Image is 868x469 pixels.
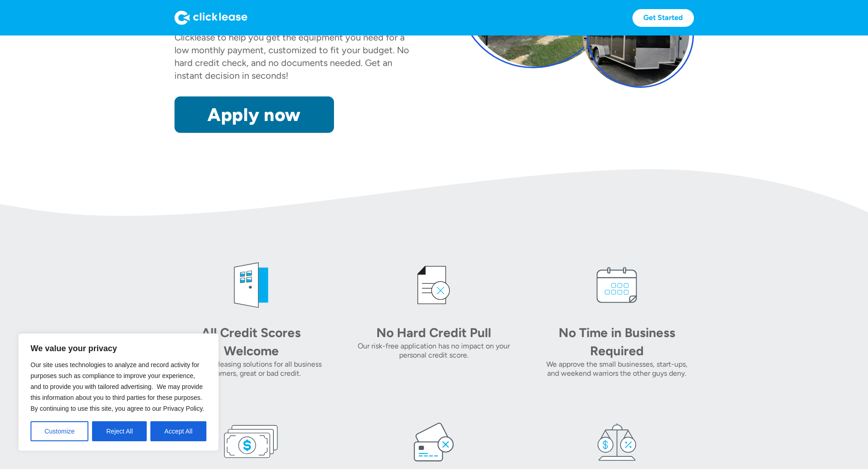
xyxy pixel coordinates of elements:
img: money icon [224,414,278,469]
div: has partnered with Clicklease to help you get the equipment you need for a low monthly payment, c... [175,19,409,81]
img: calendar icon [590,258,644,313]
img: card icon [406,414,461,469]
div: We approve the small businesses, start-ups, and weekend warriors the other guys deny. [540,360,693,378]
div: We value your privacy [18,333,219,451]
button: Accept All [150,421,206,441]
button: Reject All [92,421,147,441]
img: welcome icon [224,258,278,313]
a: Apply now [175,96,334,133]
div: No Time in Business Required [553,323,681,360]
p: We value your privacy [31,343,206,354]
img: tax icon [590,414,644,469]
div: Our risk-free application has no impact on your personal credit score. [357,342,511,360]
div: No Hard Credit Pull [370,323,498,342]
a: Get Started [632,9,694,27]
button: Customize [31,421,88,441]
div: Equipment leasing solutions for all business customers, great or bad credit. [175,360,328,378]
img: Logo [175,10,247,25]
img: credit icon [406,258,461,313]
span: Our site uses technologies to analyze and record activity for purposes such as compliance to impr... [31,361,204,412]
div: All Credit Scores Welcome [187,323,315,360]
